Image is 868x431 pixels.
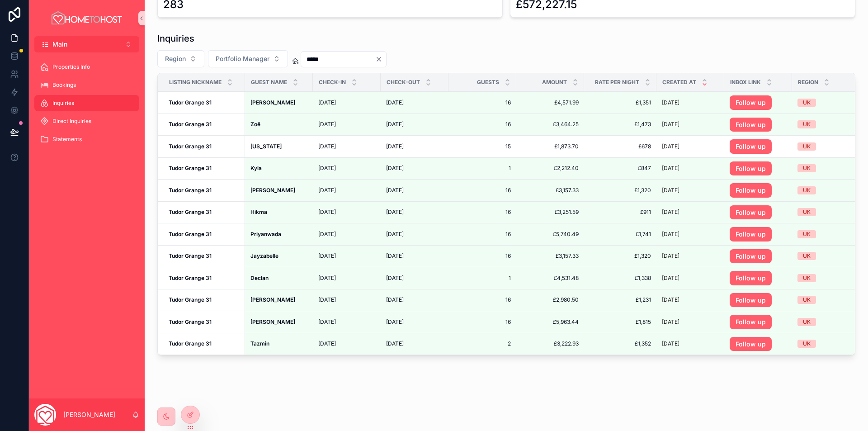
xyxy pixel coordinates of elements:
a: Tudor Grange 31 [169,340,240,347]
a: Follow up [730,227,787,242]
a: £1,231 [590,296,651,303]
a: [DATE] [318,165,375,172]
a: £3,464.25 [522,121,579,128]
span: £4,531.48 [522,275,579,282]
a: Bookings [34,77,139,93]
a: Follow up [730,337,787,351]
strong: Zoë [250,121,260,128]
span: 16 [454,318,511,326]
a: £3,157.33 [522,252,579,260]
a: Follow up [730,293,772,308]
a: £911 [590,208,651,216]
a: £1,473 [590,121,651,128]
span: [DATE] [318,208,336,216]
strong: Kyla [250,165,262,171]
a: Tudor Grange 31 [169,143,240,150]
a: UK [797,120,854,128]
span: £3,251.59 [522,208,579,216]
strong: Declan [250,275,269,281]
h1: Inquiries [157,32,194,45]
strong: Tudor Grange 31 [169,318,212,325]
a: Declan [250,275,307,282]
a: Tudor Grange 31 [169,318,240,326]
p: [DATE] [662,231,679,238]
a: Follow up [730,139,787,154]
a: £1,815 [590,318,651,326]
span: £5,740.49 [522,231,579,238]
span: [DATE] [318,99,336,106]
a: Tudor Grange 31 [169,252,240,260]
a: [DATE] [386,275,443,282]
a: [PERSON_NAME] [250,296,307,303]
a: [PERSON_NAME] [250,187,307,194]
a: Tudor Grange 31 [169,231,240,238]
a: £678 [590,143,651,150]
span: Statements [52,136,82,143]
a: [DATE] [386,231,443,238]
a: Follow up [730,183,772,198]
a: Follow up [730,95,787,110]
span: [DATE] [386,121,404,128]
div: UK [803,142,811,151]
span: [DATE] [386,296,404,303]
span: £1,338 [590,275,651,282]
strong: Tudor Grange 31 [169,99,212,106]
a: [DATE] [318,318,375,326]
span: 1 [454,275,511,282]
strong: Tudor Grange 31 [169,275,212,281]
a: Follow up [730,95,772,110]
p: [DATE] [662,187,679,194]
a: 1 [454,165,511,172]
div: UK [803,230,811,238]
span: £4,571.99 [522,99,579,106]
a: [DATE] [662,121,719,128]
a: [DATE] [386,318,443,326]
a: [DATE] [386,121,443,128]
span: [DATE] [386,99,404,106]
strong: Tudor Grange 31 [169,143,212,150]
p: [DATE] [662,121,679,128]
span: [DATE] [386,187,404,194]
a: 2 [454,340,511,347]
span: [DATE] [386,165,404,172]
a: [PERSON_NAME] [250,318,307,326]
a: [DATE] [662,143,719,150]
strong: [PERSON_NAME] [250,187,295,194]
a: UK [797,186,854,194]
img: App logo [50,11,123,25]
div: UK [803,318,811,326]
a: Follow up [730,293,787,308]
span: [DATE] [318,143,336,150]
span: [DATE] [318,121,336,128]
span: [DATE] [318,340,336,347]
a: £1,320 [590,252,651,260]
a: Follow up [730,315,787,329]
button: Clear [375,56,386,63]
a: [DATE] [386,165,443,172]
span: Inbox link [730,79,761,86]
a: [DATE] [662,275,719,282]
button: Select Button [157,50,204,67]
span: £1,873.70 [522,143,579,150]
a: UK [797,208,854,216]
span: [DATE] [386,252,404,260]
strong: [US_STATE] [250,143,282,150]
a: £5,963.44 [522,318,579,326]
span: Inquiries [52,99,74,107]
span: Bookings [52,81,76,89]
a: Follow up [730,118,787,132]
a: Follow up [730,249,772,264]
a: [DATE] [318,231,375,238]
strong: Priyanwada [250,231,281,237]
strong: Tudor Grange 31 [169,296,212,303]
div: UK [803,340,811,348]
div: UK [803,186,811,194]
a: £847 [590,165,651,172]
a: [DATE] [662,231,719,238]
